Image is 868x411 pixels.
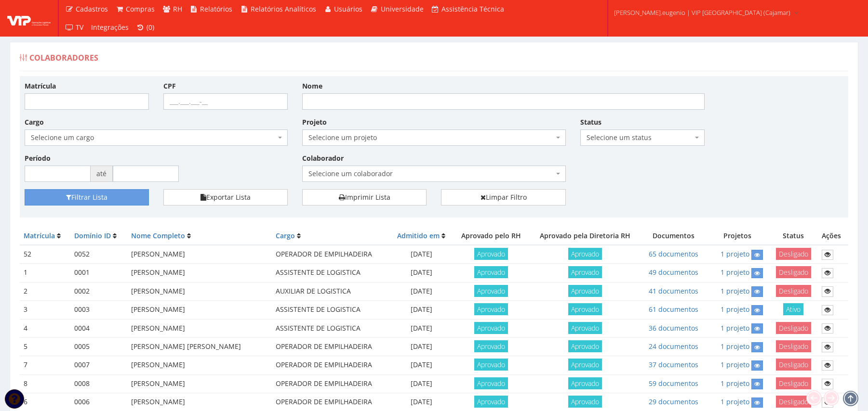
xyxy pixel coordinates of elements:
[20,356,70,374] td: 7
[7,11,51,26] img: logo
[127,356,272,374] td: [PERSON_NAME]
[272,264,390,282] td: ASSISTENTE DE LOGISTICA
[474,396,508,408] span: Aprovado
[721,268,749,277] a: 1 projeto
[776,396,811,408] span: Desligado
[272,337,390,356] td: OPERADOR DE EMPILHADEIRA
[76,4,108,13] span: Cadastros
[721,323,749,333] a: 1 projeto
[390,337,453,356] td: [DATE]
[127,319,272,337] td: [PERSON_NAME]
[25,81,56,91] label: Matrícula
[87,18,133,37] a: Integrações
[272,301,390,319] td: ASSISTENTE DE LOGISTICA
[641,227,706,245] th: Documentos
[302,154,344,163] label: Colaborador
[397,231,440,240] a: Admitido em
[390,245,453,264] td: [DATE]
[776,359,811,371] span: Desligado
[70,337,127,356] td: 0005
[568,303,602,315] span: Aprovado
[127,282,272,300] td: [PERSON_NAME]
[20,374,70,393] td: 8
[474,285,508,297] span: Aprovado
[302,117,327,127] label: Projeto
[721,342,749,351] a: 1 projeto
[390,356,453,374] td: [DATE]
[390,264,453,282] td: [DATE]
[302,81,322,91] label: Nome
[29,52,98,63] span: Colaboradores
[20,282,70,300] td: 2
[474,340,508,352] span: Aprovado
[31,133,276,142] span: Selecione um cargo
[334,4,362,13] span: Usuários
[163,189,288,205] button: Exportar Lista
[272,374,390,393] td: OPERADOR DE EMPILHADEIRA
[381,4,424,13] span: Universidade
[776,322,811,334] span: Desligado
[721,397,749,406] a: 1 projeto
[302,189,427,205] a: Imprimir Lista
[70,319,127,337] td: 0004
[91,23,129,32] span: Integrações
[127,374,272,393] td: [PERSON_NAME]
[568,377,602,389] span: Aprovado
[474,377,508,389] span: Aprovado
[126,4,155,13] span: Compras
[649,360,698,369] a: 37 documentos
[568,322,602,334] span: Aprovado
[474,248,508,260] span: Aprovado
[74,231,111,240] a: Domínio ID
[453,227,530,245] th: Aprovado pelo RH
[474,359,508,371] span: Aprovado
[776,377,811,389] span: Desligado
[308,133,553,142] span: Selecione um projeto
[70,301,127,319] td: 0003
[390,319,453,337] td: [DATE]
[70,356,127,374] td: 0007
[721,249,749,258] a: 1 projeto
[272,319,390,337] td: ASSISTENTE DE LOGISTICA
[390,301,453,319] td: [DATE]
[474,322,508,334] span: Aprovado
[614,8,790,17] span: [PERSON_NAME].eugenio | VIP [GEOGRAPHIC_DATA] (Cajamar)
[61,18,87,37] a: TV
[783,303,803,315] span: Ativo
[91,166,113,182] span: até
[127,337,272,356] td: [PERSON_NAME] [PERSON_NAME]
[776,248,811,260] span: Desligado
[568,285,602,297] span: Aprovado
[769,227,818,245] th: Status
[20,337,70,356] td: 5
[649,379,698,388] a: 59 documentos
[530,227,641,245] th: Aprovado pela Diretoria RH
[649,342,698,351] a: 24 documentos
[587,133,693,142] span: Selecione um status
[721,305,749,314] a: 1 projeto
[649,249,698,258] a: 65 documentos
[147,23,154,32] span: (0)
[163,81,176,91] label: CPF
[706,227,769,245] th: Projetos
[441,4,504,13] span: Assistência Técnica
[302,129,565,146] span: Selecione um projeto
[251,4,316,13] span: Relatórios Analíticos
[776,266,811,278] span: Desligado
[818,227,848,245] th: Ações
[776,340,811,352] span: Desligado
[580,117,601,127] label: Status
[568,340,602,352] span: Aprovado
[70,264,127,282] td: 0001
[20,301,70,319] td: 3
[441,189,565,205] a: Limpar Filtro
[127,245,272,264] td: [PERSON_NAME]
[474,266,508,278] span: Aprovado
[133,18,159,37] a: (0)
[272,282,390,300] td: AUXILIAR DE LOGISTICA
[70,374,127,393] td: 0008
[25,154,51,163] label: Período
[649,286,698,295] a: 41 documentos
[131,231,185,240] a: Nome Completo
[272,245,390,264] td: OPERADOR DE EMPILHADEIRA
